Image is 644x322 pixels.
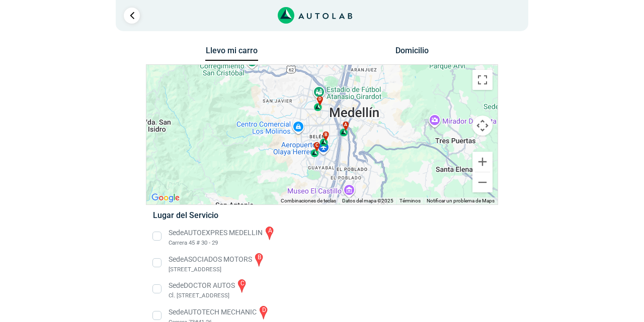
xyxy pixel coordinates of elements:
h5: Lugar del Servicio [153,210,491,220]
button: Domicilio [386,46,439,60]
button: Llevo mi carro [205,46,258,61]
span: Datos del mapa ©2025 [342,198,393,203]
button: Combinaciones de teclas [281,197,336,204]
a: Notificar un problema de Maps [427,198,495,203]
button: Controles de visualización del mapa [472,116,493,136]
img: Google [149,191,182,204]
a: Ir al paso anterior [124,8,140,24]
button: Cambiar a la vista en pantalla completa [472,70,493,90]
a: Abre esta zona en Google Maps (se abre en una nueva ventana) [149,191,182,204]
span: b [325,131,328,138]
span: c [315,142,318,149]
span: a [344,122,347,129]
span: d [318,96,321,103]
a: Términos (se abre en una nueva pestaña) [399,198,421,203]
a: Link al sitio de autolab [278,10,353,20]
button: Ampliar [472,152,493,172]
button: Reducir [472,172,493,192]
